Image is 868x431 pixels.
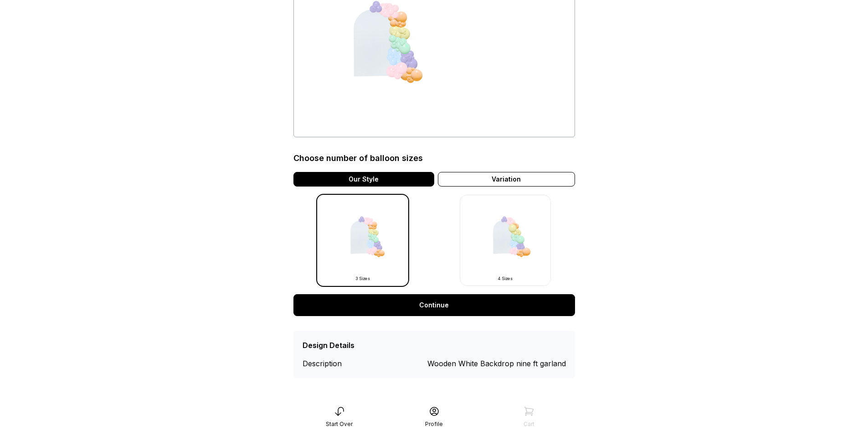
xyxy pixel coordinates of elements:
div: Design Details [303,340,354,351]
div: Our Style [293,172,434,187]
img: - [317,195,408,286]
div: 3 Sizes [329,276,397,281]
img: - [460,195,551,286]
div: Cart [524,421,534,428]
div: 4 Sizes [471,276,539,281]
div: Wooden White Backdrop nine ft garland [427,358,566,369]
a: Continue [293,294,575,316]
div: Profile [425,421,443,428]
div: Choose number of balloon sizes [293,152,423,165]
div: Start Over [326,421,353,428]
div: Description [303,358,369,369]
div: Variation [438,172,575,187]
